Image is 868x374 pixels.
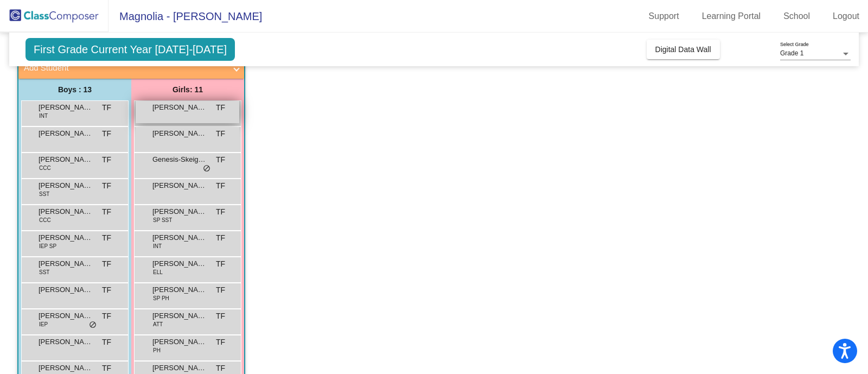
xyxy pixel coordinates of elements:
span: [PERSON_NAME] [152,337,207,347]
button: Digital Data Wall [647,40,720,59]
span: TF [102,258,111,270]
span: IEP [39,320,48,328]
span: Genesis-Skeigh Price [152,154,207,165]
span: [PERSON_NAME] [39,363,93,373]
span: [PERSON_NAME] [39,284,93,295]
span: TF [216,180,225,192]
span: TF [216,363,225,374]
span: ATT [153,320,163,328]
span: TF [102,310,111,322]
span: do_not_disturb_alt [89,321,97,329]
span: TF [102,154,111,166]
span: SST [39,268,49,276]
span: TF [102,128,111,140]
span: TF [216,337,225,348]
span: [PERSON_NAME] [39,180,93,191]
span: Grade 1 [780,49,803,57]
span: TF [102,206,111,218]
span: TF [102,337,111,348]
span: [PERSON_NAME] [152,128,207,139]
span: [PERSON_NAME] [39,337,93,347]
span: TF [216,102,225,113]
span: TF [102,284,111,296]
span: TF [216,154,225,166]
a: Learning Portal [693,8,770,25]
span: TF [216,284,225,296]
span: [PERSON_NAME] St [PERSON_NAME] [152,284,207,295]
span: ELL [153,268,163,276]
span: INT [39,112,48,120]
div: Boys : 13 [18,79,131,100]
span: [PERSON_NAME] [39,310,93,321]
span: IEP SP [39,242,56,250]
span: TF [216,258,225,270]
span: SST [39,190,49,198]
span: [PERSON_NAME] [152,363,207,373]
span: [PERSON_NAME] [152,232,207,243]
span: TF [216,232,225,244]
a: Logout [824,8,868,25]
span: [PERSON_NAME] [39,128,93,139]
span: do_not_disturb_alt [203,164,210,173]
span: TF [216,128,225,140]
span: [PERSON_NAME] [152,206,207,217]
a: Support [640,8,688,25]
span: TF [102,180,111,192]
mat-panel-title: Add Student [24,62,226,74]
span: CCC [39,164,51,172]
span: [PERSON_NAME] [152,102,207,113]
span: [PERSON_NAME] [39,232,93,243]
span: TF [216,310,225,322]
span: [PERSON_NAME] [152,310,207,321]
span: TF [102,102,111,113]
div: Girls: 11 [131,79,244,100]
mat-expansion-panel-header: Add Student [18,57,244,79]
span: TF [102,363,111,374]
span: SP PH [153,294,169,302]
a: School [775,8,819,25]
span: [PERSON_NAME] [152,180,207,191]
span: TF [102,232,111,244]
span: PH [153,346,161,354]
span: SP SST [153,216,172,224]
span: [PERSON_NAME] [39,206,93,217]
span: [PERSON_NAME] [152,258,207,269]
span: INT [153,242,162,250]
span: [PERSON_NAME] [39,258,93,269]
span: Digital Data Wall [655,45,711,54]
span: CCC [39,216,51,224]
span: Magnolia - [PERSON_NAME] [108,8,262,25]
span: First Grade Current Year [DATE]-[DATE] [25,38,235,61]
span: [PERSON_NAME] [39,154,93,165]
span: TF [216,206,225,218]
span: [PERSON_NAME] [39,102,93,113]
